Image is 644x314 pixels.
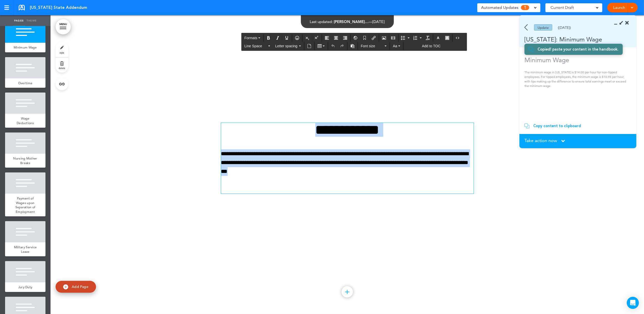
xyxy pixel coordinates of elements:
span: [US_STATE] State Addendum [30,5,87,10]
div: [US_STATE]: Minimum Wage [519,35,622,43]
span: Overtime [18,81,32,85]
div: Insert/edit media [389,34,398,42]
div: Anchor [361,34,369,42]
div: Airmason image [380,34,389,42]
div: Clear formatting [424,34,432,42]
span: Automated Updates [481,4,518,11]
span: [PERSON_NAME]… [334,19,369,24]
a: Jury Duty [5,282,45,292]
span: Line Space [244,43,267,49]
div: Insert/edit airmason link [370,34,378,42]
div: Bold [265,34,273,42]
a: delete [56,57,68,73]
img: copy.svg [529,47,534,52]
div: Copy content to clipboard [533,123,581,128]
div: Table [315,42,327,50]
div: Align center [332,34,341,42]
span: Payment of Wages upon Separation of Employment [15,196,35,214]
div: Insert document [305,42,314,50]
span: Jury Duty [18,285,33,289]
span: Aa [393,44,397,48]
a: Military Service Leave [5,242,45,256]
div: Redo [338,42,346,50]
span: Current Draft [551,4,574,11]
span: Take action now [524,138,557,143]
a: Add Page [56,281,96,293]
div: Open Intercom Messenger [627,297,639,309]
div: Source code [454,34,462,42]
span: [DATE] [373,19,385,24]
img: add.svg [63,284,68,289]
a: Launch [611,3,627,12]
div: Insert/Edit global anchor link [351,34,360,42]
div: Underline [283,34,291,42]
div: Align right [341,34,350,42]
a: Overtime [5,78,45,88]
span: Last updated: [310,19,333,24]
div: Superscript [313,34,321,42]
span: Military Service Leave [14,245,37,254]
span: Add to TOC [422,44,440,48]
img: copy.svg [524,123,530,128]
div: ([DATE]) [558,26,571,29]
span: delete [59,66,65,70]
div: Align left [323,34,331,42]
div: — [310,20,385,24]
span: 1 [521,5,529,10]
span: Font size [361,43,384,49]
a: Nursing Mother Breaks [5,154,45,168]
span: Wage Deductions [17,116,34,125]
div: Update [534,24,552,31]
div: Copied! paste your content in the handbook. [538,47,618,52]
a: style [56,42,68,57]
div: Subscript [303,34,312,42]
div: Numbered list [412,34,423,42]
div: Italic [274,34,282,42]
a: MENU [56,19,71,34]
a: Pages [13,15,25,26]
div: Undo [329,42,337,50]
a: Wage Deductions [5,114,45,128]
span: Add Page [72,284,88,289]
span: style [60,51,64,54]
a: Minimum Wage [5,43,45,52]
a: Theme [25,15,38,26]
div: Bullet list [399,34,411,42]
img: back.svg [524,24,528,31]
h1: Minimum Wage [524,56,628,64]
span: Minimum Wage [14,45,37,50]
span: Letter spacing [275,43,298,49]
span: Nursing Mother Breaks [13,156,37,165]
p: The minimum wage in [US_STATE] is $14.00 per hour for non-tipped employees. For tipped employees,... [524,70,628,88]
div: Paste as text [348,42,357,50]
a: Payment of Wages upon Separation of Employment [5,194,45,216]
span: Formats [244,36,257,40]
